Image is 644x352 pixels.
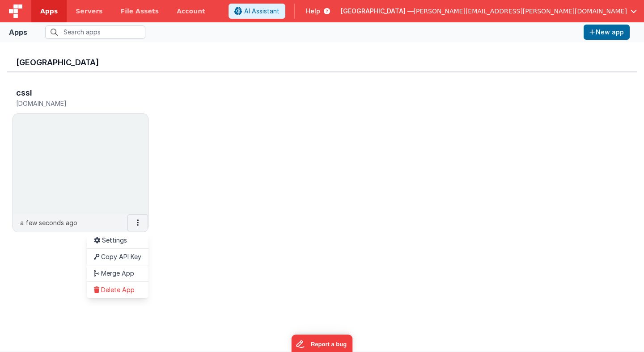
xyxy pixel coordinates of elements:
a: Settings [87,232,148,248]
span: Help [306,7,320,16]
a: Delete App [87,281,148,298]
span: File Assets [121,7,159,16]
button: [GEOGRAPHIC_DATA] — [PERSON_NAME][EMAIL_ADDRESS][PERSON_NAME][DOMAIN_NAME] [341,7,637,16]
a: Copy API Key [87,248,148,265]
span: [PERSON_NAME][EMAIL_ADDRESS][PERSON_NAME][DOMAIN_NAME] [414,7,627,16]
a: Merge App [87,265,148,281]
span: AI Assistant [244,7,280,16]
span: Servers [76,7,102,16]
span: Apps [40,7,58,16]
span: [GEOGRAPHIC_DATA] — [341,7,414,16]
button: AI Assistant [229,4,285,19]
h3: [GEOGRAPHIC_DATA] [16,58,628,67]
